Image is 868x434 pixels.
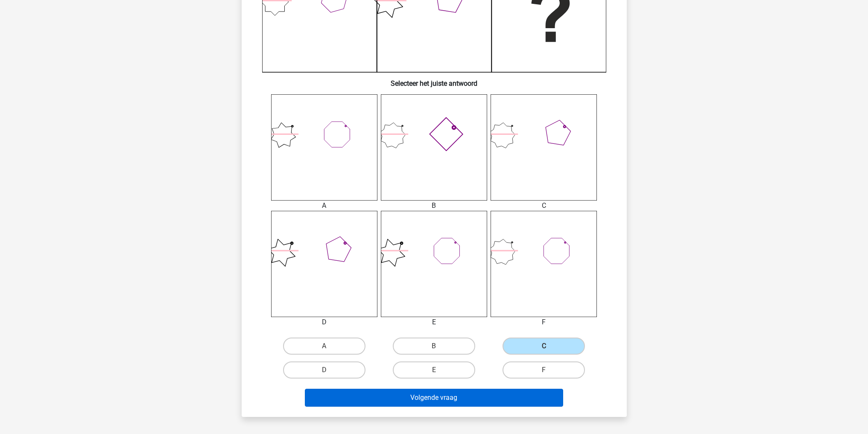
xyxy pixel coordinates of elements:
label: F [503,361,585,379]
label: E [393,361,475,379]
button: Volgende vraag [305,389,563,407]
div: F [484,317,603,327]
h6: Selecteer het juiste antwoord [255,73,613,87]
label: D [283,361,365,379]
label: B [393,338,475,355]
div: E [374,317,494,327]
div: B [374,201,494,211]
label: A [283,338,365,355]
div: A [265,201,384,211]
label: C [503,338,585,355]
div: D [265,317,384,327]
div: C [484,201,603,211]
